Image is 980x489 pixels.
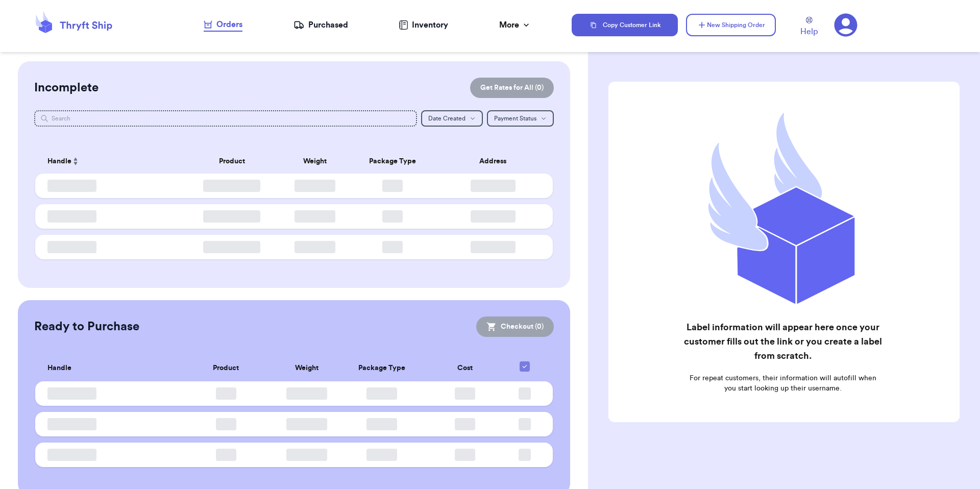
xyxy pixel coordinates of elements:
span: Help [800,26,818,38]
h2: Ready to Purchase [34,319,139,335]
button: Date Created [421,110,483,127]
h2: Label information will appear here once your customer fills out the link or you create a label fr... [683,320,883,363]
th: Package Type [346,149,439,174]
span: Date Created [428,115,465,121]
p: For repeat customers, their information will autofill when you start looking up their username. [683,373,883,394]
a: Orders [204,18,242,32]
div: More [499,19,531,31]
a: Purchased [293,19,348,31]
a: Help [800,17,818,38]
th: Product [180,149,284,174]
span: Handle [47,363,71,374]
span: Payment Status [494,115,536,121]
th: Weight [284,149,346,174]
button: Sort ascending [71,155,80,167]
a: Inventory [399,19,448,31]
input: Search [34,110,418,127]
th: Cost [427,355,503,381]
button: Checkout (0) [476,316,554,337]
button: Copy Customer Link [572,14,678,36]
th: Product [176,355,276,381]
div: Orders [204,18,242,31]
button: Payment Status [487,110,554,127]
span: Handle [47,156,71,167]
button: New Shipping Order [686,14,776,36]
th: Weight [276,355,336,381]
th: Package Type [337,355,427,381]
button: Get Rates for All (0) [470,78,554,98]
h2: Incomplete [34,80,99,96]
th: Address [439,149,553,174]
